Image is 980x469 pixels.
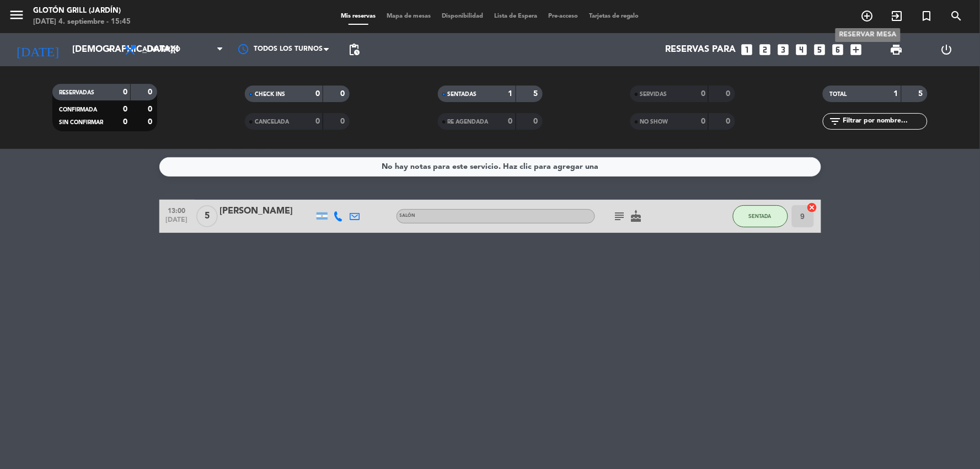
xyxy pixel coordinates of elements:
span: 13:00 [163,204,191,216]
span: SERVIDAS [640,92,667,97]
i: subject [613,210,626,223]
i: exit_to_app [891,9,904,23]
span: TOTAL [829,92,847,97]
span: CONFIRMADA [59,107,97,113]
strong: 0 [123,88,127,96]
span: [DATE] [163,216,191,229]
span: Reservas para [666,45,736,55]
i: turned_in_not [920,9,934,23]
span: Salón [400,214,416,218]
i: looks_two [758,42,773,57]
span: RE AGENDADA [448,119,489,125]
i: looks_4 [795,42,809,57]
button: menu [8,7,25,27]
strong: 0 [341,118,347,125]
input: Filtrar por nombre... [842,115,927,127]
span: NO SHOW [640,119,668,125]
strong: 1 [894,90,898,98]
span: Mis reservas [335,13,381,19]
div: LOG OUT [922,33,972,66]
strong: 5 [919,90,925,98]
i: [DATE] [8,38,67,62]
strong: 0 [726,118,732,125]
div: RESERVAR MESA [836,28,901,42]
span: Tarjetas de regalo [583,13,645,19]
i: looks_6 [831,42,845,57]
strong: 0 [726,90,732,98]
i: cancel [807,202,818,213]
strong: 0 [315,118,320,125]
strong: 0 [315,90,320,98]
button: SENTADA [733,205,788,227]
i: add_circle_outline [861,9,874,23]
strong: 0 [701,118,705,125]
i: looks_3 [776,42,791,57]
i: menu [8,7,25,23]
strong: 0 [123,118,127,126]
i: arrow_drop_down [103,43,116,56]
i: looks_5 [813,42,827,57]
span: SENTADA [749,213,772,219]
span: CANCELADA [255,119,289,125]
strong: 0 [148,118,154,126]
span: Lista de Espera [489,13,543,19]
strong: 0 [148,105,154,113]
span: 5 [196,205,218,227]
i: filter_list [828,115,842,128]
span: print [890,43,903,56]
span: SIN CONFIRMAR [59,120,103,125]
div: Glotón Grill (Jardín) [33,6,131,17]
i: search [950,9,963,23]
i: cake [630,210,643,223]
strong: 1 [508,90,513,98]
i: power_settings_new [940,43,953,56]
strong: 0 [123,105,127,113]
strong: 0 [701,90,705,98]
div: [PERSON_NAME] [220,204,314,218]
span: CHECK INS [255,92,285,97]
i: add_box [849,42,864,57]
span: pending_actions [347,43,361,56]
strong: 0 [508,118,513,125]
span: SENTADAS [448,92,477,97]
strong: 5 [533,90,540,98]
div: No hay notas para este servicio. Haz clic para agregar una [382,161,598,173]
strong: 0 [341,90,347,98]
span: Pre-acceso [543,13,583,19]
span: RESERVADAS [59,90,94,95]
i: looks_one [740,42,754,57]
div: [DATE] 4. septiembre - 15:45 [33,17,131,28]
span: Disponibilidad [436,13,489,19]
span: Mapa de mesas [381,13,436,19]
strong: 0 [148,88,154,96]
strong: 0 [533,118,540,125]
span: Almuerzo [142,46,180,54]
